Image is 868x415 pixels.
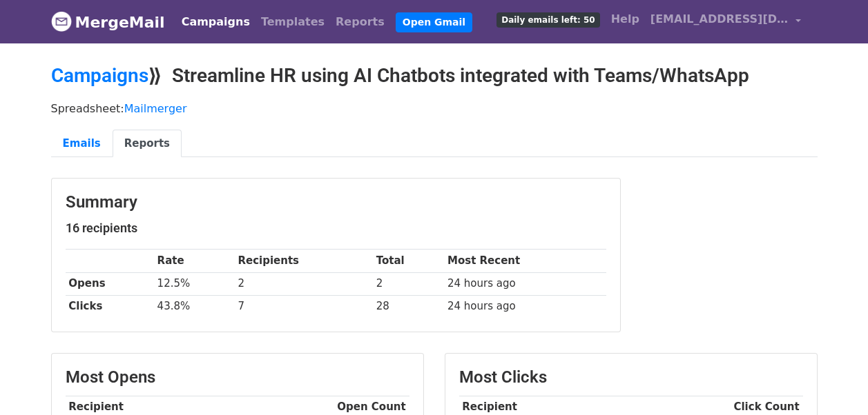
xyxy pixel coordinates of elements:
[66,192,606,212] h3: Summary
[496,12,599,28] span: Daily emails left: 50
[66,221,606,236] h5: 16 recipients
[154,295,235,318] td: 43.8%
[645,6,807,38] a: [EMAIL_ADDRESS][DOMAIN_NAME]
[650,11,789,28] span: [EMAIL_ADDRESS][DOMAIN_NAME]
[255,8,330,36] a: Templates
[66,272,154,295] th: Opens
[154,272,235,295] td: 12.5%
[51,8,165,37] a: MergeMail
[444,295,606,318] td: 24 hours ago
[66,367,409,387] h3: Most Opens
[396,12,472,32] a: Open Gmail
[176,8,255,36] a: Campaigns
[235,272,373,295] td: 2
[491,6,605,33] a: Daily emails left: 50
[51,64,148,87] a: Campaigns
[51,11,72,32] img: MergeMail logo
[459,367,803,387] h3: Most Clicks
[444,272,606,295] td: 24 hours ago
[51,101,818,116] p: Spreadsheet:
[373,295,444,318] td: 28
[113,130,182,158] a: Reports
[51,130,113,158] a: Emails
[606,6,645,33] a: Help
[373,250,444,272] th: Total
[373,272,444,295] td: 2
[444,250,606,272] th: Most Recent
[235,250,373,272] th: Recipients
[51,64,818,88] h2: ⟫ Streamline HR using AI Chatbots integrated with Teams/WhatsApp
[124,102,187,115] a: Mailmerger
[235,295,373,318] td: 7
[66,295,154,318] th: Clicks
[330,8,390,36] a: Reports
[154,250,235,272] th: Rate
